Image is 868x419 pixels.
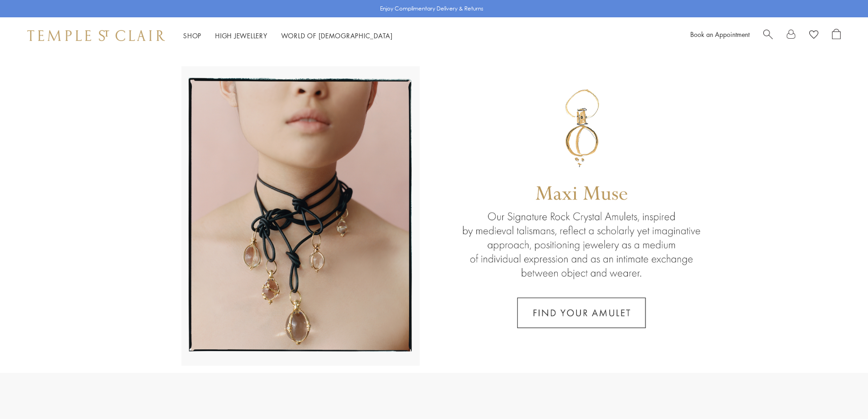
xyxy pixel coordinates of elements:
a: High JewelleryHigh Jewellery [215,31,267,40]
p: Enjoy Complimentary Delivery & Returns [380,4,483,13]
img: Temple St. Clair [27,30,165,41]
a: World of [DEMOGRAPHIC_DATA]World of [DEMOGRAPHIC_DATA] [281,31,393,40]
nav: Main navigation [183,30,393,41]
iframe: Gorgias live chat messenger [822,376,859,410]
a: Search [763,29,773,42]
a: View Wishlist [809,29,818,42]
a: Open Shopping Bag [832,29,841,42]
a: ShopShop [183,31,201,40]
a: Book an Appointment [690,30,750,39]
